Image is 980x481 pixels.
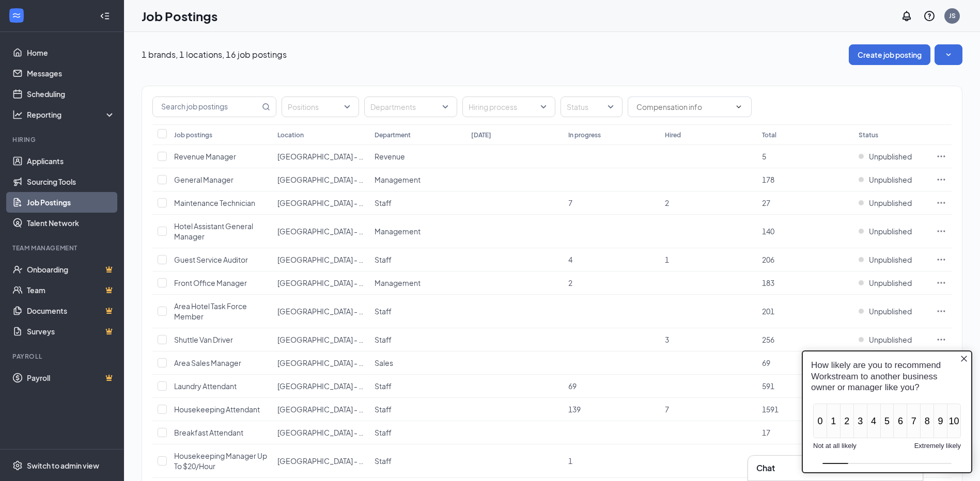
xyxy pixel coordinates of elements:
[762,381,774,391] span: 591
[375,405,392,414] span: Staff
[27,280,115,300] a: TeamCrown
[375,131,411,139] div: Department
[869,306,912,316] span: Unpublished
[272,444,369,478] td: Holiday Inn - York Center Dr
[27,171,115,192] a: Sourcing Tools
[375,255,392,264] span: Staff
[900,10,913,22] svg: Notifications
[27,321,115,342] a: SurveysCrown
[369,248,466,271] td: Staff
[756,462,775,474] h3: Chat
[277,131,304,139] div: Location
[568,255,572,264] span: 4
[174,301,247,321] span: Area Hotel Task Force Member
[935,44,962,65] button: SmallChevronDown
[936,254,946,265] svg: Ellipses
[665,198,669,207] span: 2
[12,244,113,252] div: Team Management
[27,84,115,104] a: Scheduling
[142,49,287,60] p: 1 brands, 1 locations, 16 job postings
[665,335,669,344] span: 3
[936,198,946,208] svg: Ellipses
[174,255,248,264] span: Guest Service Auditor
[174,278,247,287] span: Front Office Manager
[466,124,563,145] th: [DATE]
[369,145,466,168] td: Revenue
[660,124,757,145] th: Hired
[757,124,854,145] th: Total
[568,405,581,414] span: 139
[153,97,260,117] input: Search job postings
[272,145,369,168] td: Holiday Inn - York Center Dr
[277,381,443,391] span: [GEOGRAPHIC_DATA] - [GEOGRAPHIC_DATA] Dr
[762,358,770,367] span: 69
[762,307,774,316] span: 201
[27,460,99,471] div: Switch to admin view
[27,42,115,63] a: Home
[375,358,393,367] span: Sales
[174,428,243,437] span: Breakfast Attendant
[100,11,110,21] svg: Collapse
[665,255,669,264] span: 1
[272,351,369,375] td: Holiday Inn - York Center Dr
[636,101,730,113] input: Compensation info
[869,174,912,185] span: Unpublished
[12,352,113,361] div: Payroll
[272,421,369,444] td: Holiday Inn - York Center Dr
[272,215,369,248] td: Holiday Inn - York Center Dr
[375,307,392,316] span: Staff
[949,11,956,20] div: JS
[174,405,260,414] span: Housekeeping Attendant
[272,328,369,351] td: Holiday Inn - York Center Dr
[375,198,392,207] span: Staff
[936,334,946,345] svg: Ellipses
[936,174,946,185] svg: Ellipses
[27,192,115,213] a: Job Postings
[869,198,912,208] span: Unpublished
[142,7,217,25] h1: Job Postings
[869,334,912,345] span: Unpublished
[762,198,770,207] span: 27
[375,456,392,466] span: Staff
[369,168,466,191] td: Management
[943,50,954,60] svg: SmallChevronDown
[762,428,770,437] span: 17
[936,226,946,236] svg: Ellipses
[27,109,116,120] div: Reporting
[277,456,443,466] span: [GEOGRAPHIC_DATA] - [GEOGRAPHIC_DATA] Dr
[936,306,946,316] svg: Ellipses
[369,444,466,478] td: Staff
[272,191,369,215] td: Holiday Inn - York Center Dr
[174,175,234,184] span: General Manager
[174,131,212,139] div: Job postings
[272,248,369,271] td: Holiday Inn - York Center Dr
[762,227,774,236] span: 140
[27,367,115,388] a: PayrollCrown
[369,328,466,351] td: Staff
[762,255,774,264] span: 206
[262,103,270,111] svg: MagnifyingGlass
[27,63,115,84] a: Messages
[11,10,22,21] svg: WorkstreamLogo
[277,307,443,316] span: [GEOGRAPHIC_DATA] - [GEOGRAPHIC_DATA] Dr
[27,151,115,171] a: Applicants
[272,398,369,421] td: Holiday Inn - York Center Dr
[869,226,912,236] span: Unpublished
[12,460,23,471] svg: Settings
[12,109,23,120] svg: Analysis
[869,254,912,265] span: Unpublished
[174,198,255,207] span: Maintenance Technician
[369,295,466,328] td: Staff
[563,124,660,145] th: In progress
